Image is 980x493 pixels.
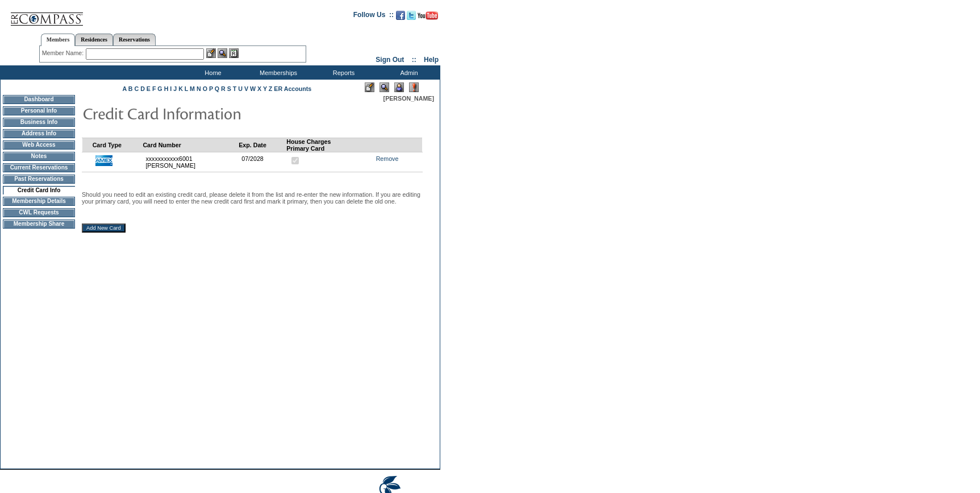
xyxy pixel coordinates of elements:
td: Past Reservations [3,175,75,184]
a: A [123,85,127,92]
a: T [233,85,237,92]
td: Reports [310,65,375,80]
a: Follow us on Twitter [407,14,416,21]
a: Remove [376,155,399,162]
a: Sign Out [376,56,404,64]
p: Should you need to edit an existing credit card, please delete it from the list and re-enter the ... [82,191,423,205]
a: B [128,85,133,92]
a: W [250,85,256,92]
a: L [185,85,188,92]
a: X [257,85,261,92]
td: Membership Share [3,219,75,229]
img: Impersonate [394,82,404,92]
input: Add New Card [82,223,126,233]
img: Subscribe to our YouTube Channel [418,11,438,20]
a: C [134,85,139,92]
img: pgTtlCreditCardInfo.gif [82,102,310,125]
a: O [203,85,207,92]
a: K [178,85,183,92]
a: D [140,85,145,92]
a: ER Accounts [274,85,311,92]
a: M [190,85,195,92]
td: Exp. Date [239,138,286,152]
td: Follow Us :: [353,10,394,23]
a: Reservations [113,34,156,45]
td: Current Reservations [3,163,75,172]
td: xxxxxxxxxxx6001 [PERSON_NAME] [143,152,239,172]
img: Reservations [229,48,239,58]
span: :: [412,56,416,64]
a: Y [263,85,267,92]
td: Home [179,65,244,80]
a: Q [215,85,219,92]
a: S [227,85,231,92]
td: Credit Card Info [3,186,75,194]
td: Dashboard [3,95,75,104]
div: Member Name: [42,48,86,58]
a: Help [424,56,439,64]
td: CWL Requests [3,208,75,217]
a: V [244,85,248,92]
span: [PERSON_NAME] [383,95,434,102]
td: Card Type [93,138,143,152]
td: Web Access [3,140,75,150]
td: House Charges Primary Card [286,138,363,152]
a: P [209,85,213,92]
img: View [218,48,227,58]
a: Z [269,85,273,92]
a: J [173,85,177,92]
img: View Mode [380,82,389,92]
td: Business Info [3,118,75,127]
img: Compass Home [10,3,84,26]
td: Personal Info [3,106,75,115]
a: F [152,85,156,92]
a: G [157,85,162,92]
a: Members [41,34,76,46]
td: Membership Details [3,197,75,206]
img: Become our fan on Facebook [396,11,405,20]
td: Admin [375,65,440,80]
a: H [164,85,169,92]
td: Notes [3,152,75,161]
a: Become our fan on Facebook [396,14,405,21]
img: b_edit.gif [206,48,216,58]
a: Residences [75,34,113,45]
img: Edit Mode [365,82,374,92]
a: N [197,85,201,92]
img: Follow us on Twitter [407,11,416,20]
a: U [238,85,243,92]
td: Card Number [143,138,239,152]
td: Address Info [3,129,75,138]
img: Log Concern/Member Elevation [409,82,419,92]
td: Memberships [244,65,310,80]
td: 07/2028 [239,152,286,172]
a: I [170,85,172,92]
a: R [221,85,226,92]
img: icon_cc_amex.gif [95,155,112,166]
a: E [147,85,151,92]
a: Subscribe to our YouTube Channel [418,14,438,21]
